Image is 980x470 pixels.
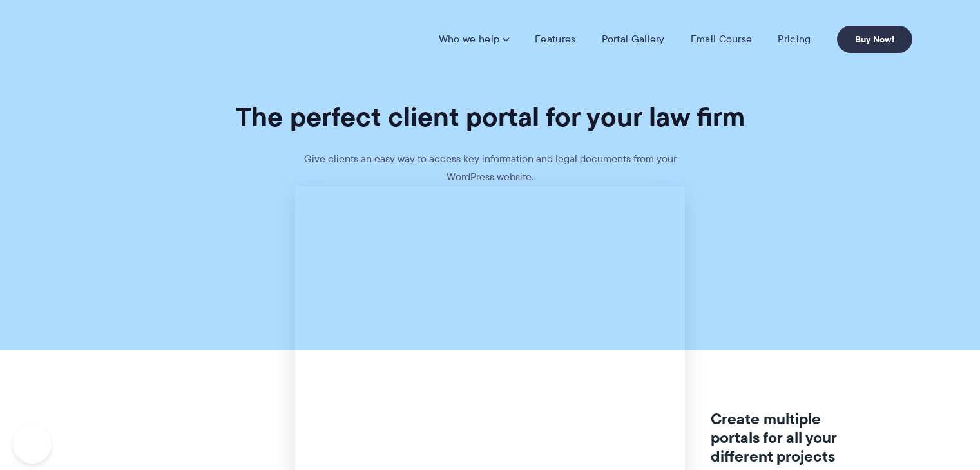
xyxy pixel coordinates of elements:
a: Who we help [439,33,509,46]
p: Give clients an easy way to access key information and legal documents from your WordPress website. [297,150,684,186]
h3: Create multiple portals for all your different projects [711,410,852,465]
a: Email Course [691,33,753,46]
a: Buy Now! [837,26,912,53]
a: Features [535,33,575,46]
iframe: Toggle Customer Support [13,425,52,464]
a: Pricing [778,33,811,46]
a: Portal Gallery [602,33,665,46]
